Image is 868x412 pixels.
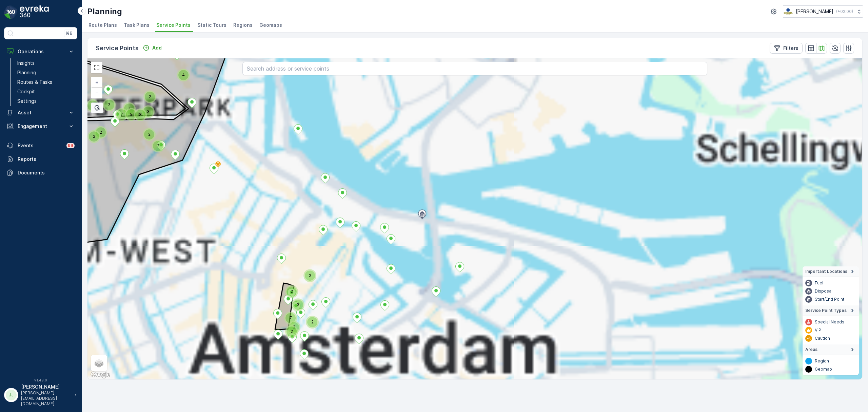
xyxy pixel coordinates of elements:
div: 2 [287,286,297,297]
a: Routes & Tasks [15,77,77,87]
button: Engagement [4,119,77,133]
img: logo [4,5,18,19]
div: 3 [143,107,153,117]
span: Important Locations [805,269,847,274]
a: Zoom Out [92,88,102,98]
div: 2 [153,141,163,151]
div: 7 [285,313,296,323]
a: Events99 [4,139,77,152]
div: 2 [144,129,148,133]
div: 9 [126,109,130,113]
span: Regions [233,22,253,29]
a: Reports [4,152,77,166]
div: 9 [126,109,136,119]
span: Service Points [156,22,191,29]
div: 2 [287,326,297,337]
p: Caution [815,336,830,341]
span: Geomaps [259,22,282,29]
p: Service Points [96,43,139,53]
p: Events [18,142,62,149]
p: Special Needs [815,319,844,325]
p: Planning [17,69,36,76]
div: 3 [104,100,114,110]
p: Fuel [815,280,823,286]
a: Settings [15,96,77,106]
div: 7 [124,104,134,114]
p: Add [152,44,162,51]
div: Bulk Select [91,102,103,113]
p: Routes & Tasks [17,79,52,86]
p: Insights [17,60,35,67]
button: JJ[PERSON_NAME][PERSON_NAME][EMAIL_ADDRESS][DOMAIN_NAME] [4,383,77,407]
p: [PERSON_NAME] [796,8,833,15]
div: 2 [89,131,93,135]
img: Google [89,371,112,379]
p: Documents [18,169,75,176]
p: Settings [17,98,37,105]
summary: Service Point Types [803,305,859,316]
img: logo_dark-DEwI_e13.png [20,5,49,19]
p: Geomap [815,367,832,372]
span: Task Plans [124,22,150,29]
div: 11 [87,100,92,105]
p: Operations [18,48,64,55]
div: 2 [145,92,149,96]
div: 3 [293,300,303,310]
div: 7 [285,313,290,317]
button: Filters [770,43,803,54]
button: Operations [4,45,77,58]
span: v 1.49.0 [4,378,77,382]
div: 2 [96,127,106,137]
div: JJ [6,390,17,400]
div: 2 [305,270,315,281]
div: 2 [307,317,311,321]
p: VIP [815,327,821,333]
div: 7 [117,109,121,113]
p: Asset [18,109,64,116]
button: Asset [4,106,77,119]
p: ( +02:00 ) [836,9,853,14]
a: Documents [4,166,77,180]
p: Engagement [18,123,64,130]
p: [PERSON_NAME][EMAIL_ADDRESS][DOMAIN_NAME] [21,390,71,407]
a: Planning [15,68,77,77]
p: 99 [68,143,73,148]
p: Start/End Point [815,297,844,302]
div: 2 [144,129,154,139]
div: 8 [135,110,139,114]
div: 2 [153,141,157,145]
div: 2 [287,326,291,331]
div: 2 [145,92,155,102]
div: 11 [87,100,98,111]
p: Filters [783,45,798,52]
a: View Fullscreen [92,62,102,73]
p: Disposal [815,288,832,294]
p: ⌘B [66,31,73,36]
p: [PERSON_NAME] [21,383,71,390]
div: 8 [135,110,145,120]
input: Search address or service points [242,62,707,75]
div: 2 [89,131,99,142]
span: − [95,90,99,95]
p: Region [815,358,829,364]
div: 2 [307,317,317,327]
summary: Areas [803,344,859,355]
img: basis-logo_rgb2x.png [783,8,793,15]
span: Areas [805,347,817,352]
a: Insights [15,58,77,68]
div: 3 [143,107,147,111]
div: 2 [287,286,291,291]
a: Cockpit [15,87,77,96]
div: 4 [178,70,189,80]
button: [PERSON_NAME](+02:00) [783,5,863,18]
p: Cockpit [17,88,35,95]
div: 2 [96,127,100,131]
div: 3 [104,100,108,104]
span: Service Point Types [805,308,847,313]
a: Layers [92,356,106,371]
summary: Important Locations [803,266,859,277]
span: Static Tours [197,22,226,29]
div: 3 [293,300,297,304]
p: Reports [18,156,75,163]
a: Zoom In [92,77,102,88]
